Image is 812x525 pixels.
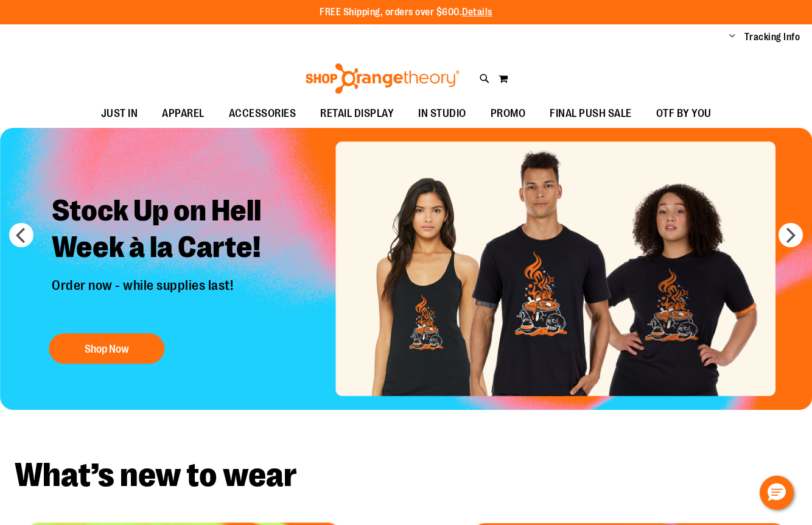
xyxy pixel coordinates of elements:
a: PROMO [478,100,538,128]
h2: What’s new to wear [15,459,797,492]
a: APPAREL [150,100,217,128]
span: APPAREL [162,100,205,127]
a: Tracking Info [744,30,800,44]
button: prev [9,223,33,247]
span: JUST IN [101,100,138,127]
span: PROMO [491,100,526,127]
a: FINAL PUSH SALE [537,100,644,128]
p: Order now - while supplies last! [43,278,327,321]
span: OTF BY YOU [656,100,712,127]
button: Account menu [729,31,735,43]
a: ACCESSORIES [217,100,309,128]
img: Shop Orangetheory [304,63,461,94]
a: JUST IN [89,100,150,128]
a: Stock Up on Hell Week à la Carte! Order now - while supplies last! Shop Now [43,183,327,370]
button: Shop Now [49,334,164,364]
p: FREE Shipping, orders over $600. [320,5,492,19]
span: RETAIL DISPLAY [320,100,394,127]
button: Hello, have a question? Let’s chat. [760,476,794,510]
a: RETAIL DISPLAY [308,100,406,128]
a: OTF BY YOU [644,100,724,128]
span: FINAL PUSH SALE [550,100,632,127]
a: IN STUDIO [406,100,478,128]
span: IN STUDIO [418,100,466,127]
span: ACCESSORIES [229,100,296,127]
button: next [779,223,803,247]
h2: Stock Up on Hell Week à la Carte! [43,183,327,278]
a: Details [462,7,492,18]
